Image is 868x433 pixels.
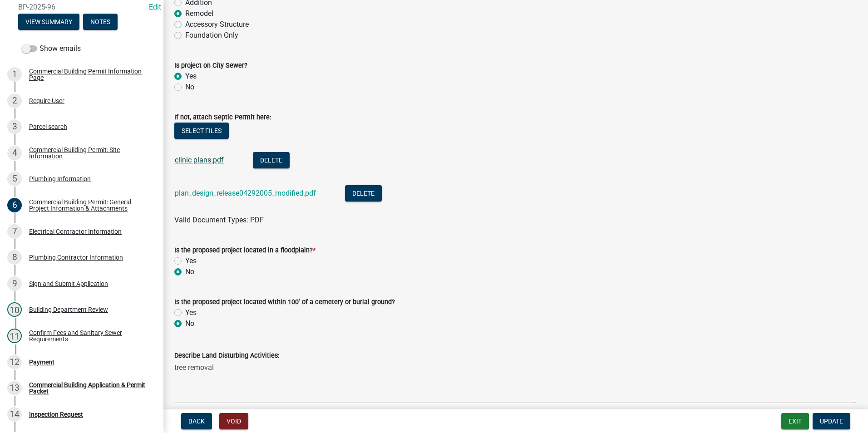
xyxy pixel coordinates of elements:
[7,407,22,422] div: 14
[83,19,118,26] wm-modal-confirm: Notes
[29,306,108,313] div: Building Department Review
[18,3,145,11] span: BP-2025-96
[185,8,213,19] label: Remodel
[185,307,197,318] label: Yes
[175,189,316,197] a: plan_design_release04292005_modified.pdf
[174,114,271,121] label: If not, attach Septic Permit here:
[7,329,22,343] div: 11
[7,119,22,134] div: 3
[174,63,247,69] label: Is project on City Sewer?
[149,3,161,11] a: Edit
[29,123,67,130] div: Parcel search
[345,185,382,202] button: Delete
[174,299,395,305] label: Is the proposed project located within 100′ of a cemetery or burial ground?
[7,224,22,239] div: 7
[219,413,248,429] button: Void
[174,247,316,254] label: Is the proposed project located in a floodplain?
[7,146,22,160] div: 4
[174,216,264,224] span: Valid Document Types: PDF
[29,68,149,81] div: Commercial Building Permit Information Page
[181,413,212,429] button: Back
[185,19,249,30] label: Accessory Structure
[185,82,194,93] label: No
[253,157,290,165] wm-modal-confirm: Delete Document
[175,156,224,164] a: clinic plans.pdf
[149,3,161,11] wm-modal-confirm: Edit Application Number
[22,43,81,54] label: Show emails
[185,318,194,329] label: No
[781,413,809,429] button: Exit
[174,353,279,359] label: Describe Land Disturbing Activities:
[29,330,149,342] div: Confirm Fees and Sanitary Sewer Requirements
[29,382,149,394] div: Commercial Building Application & Permit Packet
[29,176,91,182] div: Plumbing Information
[18,14,79,30] button: View Summary
[185,266,194,277] label: No
[813,413,850,429] button: Update
[185,30,238,41] label: Foundation Only
[7,93,22,108] div: 2
[185,71,197,82] label: Yes
[345,190,382,198] wm-modal-confirm: Delete Document
[29,254,123,261] div: Plumbing Contractor Information
[7,355,22,369] div: 12
[820,418,843,425] span: Update
[7,250,22,265] div: 8
[7,67,22,82] div: 1
[7,198,22,212] div: 6
[29,359,54,365] div: Payment
[29,280,108,287] div: Sign and Submit Application
[29,228,122,235] div: Electrical Contractor Information
[188,418,205,425] span: Back
[83,14,118,30] button: Notes
[185,256,197,266] label: Yes
[29,199,149,212] div: Commercial Building Permit: General Project Information & Attachments
[29,98,64,104] div: Require User
[18,19,79,26] wm-modal-confirm: Summary
[7,276,22,291] div: 9
[253,152,290,168] button: Delete
[7,172,22,186] div: 5
[29,411,83,418] div: Inspection Request
[174,123,229,139] button: Select files
[7,302,22,317] div: 10
[7,381,22,395] div: 13
[29,147,149,159] div: Commercial Building Permit: Site Information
